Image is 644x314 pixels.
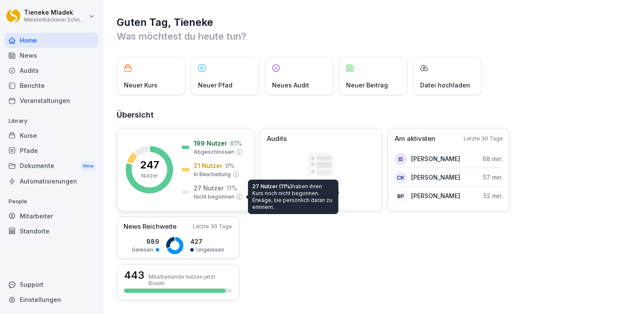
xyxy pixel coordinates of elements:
p: Audits [267,134,287,144]
p: Was möchtest du heute tun? [117,29,631,43]
p: 57 min. [483,173,503,182]
a: Home [4,33,98,48]
p: Nicht begonnen [194,193,234,201]
div: CK [395,171,407,183]
p: Library [4,114,98,128]
a: Berichte [4,78,98,93]
p: 989 [132,237,159,246]
p: 199 Nutzer [194,139,227,148]
h2: Übersicht [117,109,631,121]
p: Am aktivsten [395,134,435,144]
div: IS [395,153,407,165]
p: 427 [190,237,224,246]
p: 247 [140,160,159,170]
div: haben ihren Kurs noch nicht begonnen. Erwäge, sie persönlich daran zu erinnern. [248,180,338,214]
p: Nutzer [141,172,158,180]
div: New [81,161,96,171]
p: [PERSON_NAME] [411,173,460,182]
p: Neuer Pfad [198,81,232,90]
a: Automatisierungen [4,174,98,189]
p: In Bearbeitung [194,171,231,178]
p: 81 % [230,139,242,148]
a: Standorte [4,224,98,239]
div: Support [4,277,98,292]
p: Letzte 30 Tage [464,135,503,143]
span: 27 Nutzer (11%) [252,183,292,190]
p: Neues Audit [272,81,309,90]
p: Datei hochladen [420,81,470,90]
p: Abgeschlossen [194,148,234,156]
p: Gelesen [132,246,153,254]
a: DokumenteNew [4,158,98,174]
p: Ungelesen [196,246,224,254]
a: News [4,48,98,63]
p: 9 % [225,161,235,170]
p: 21 Nutzer [194,161,223,170]
a: Einstellungen [4,292,98,307]
p: News Reichweite [124,222,176,232]
p: Mitarbeitende nutzen jetzt Bounti [149,274,232,286]
p: Tieneke Mladek [24,9,87,16]
h1: Guten Tag, Tieneke [117,16,631,29]
a: Mitarbeiter [4,208,98,224]
div: BP [395,190,407,202]
a: Kurse [4,128,98,143]
a: Audits [4,63,98,78]
div: Dokumente [4,158,98,174]
p: [PERSON_NAME] [411,191,460,200]
h3: 443 [124,270,144,280]
p: People [4,195,98,208]
p: Neuer Beitrag [346,81,388,90]
p: 68 min. [483,154,503,163]
p: Neuer Kurs [124,81,158,90]
a: Veranstaltungen [4,93,98,108]
p: 27 Nutzer [194,183,224,193]
p: Meisterbäckerei Schneckenburger [24,17,87,23]
p: 11 % [226,183,237,193]
p: 52 min. [483,191,503,200]
p: Letzte 30 Tage [193,223,232,230]
a: Pfade [4,143,98,158]
p: [PERSON_NAME] [411,154,460,163]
